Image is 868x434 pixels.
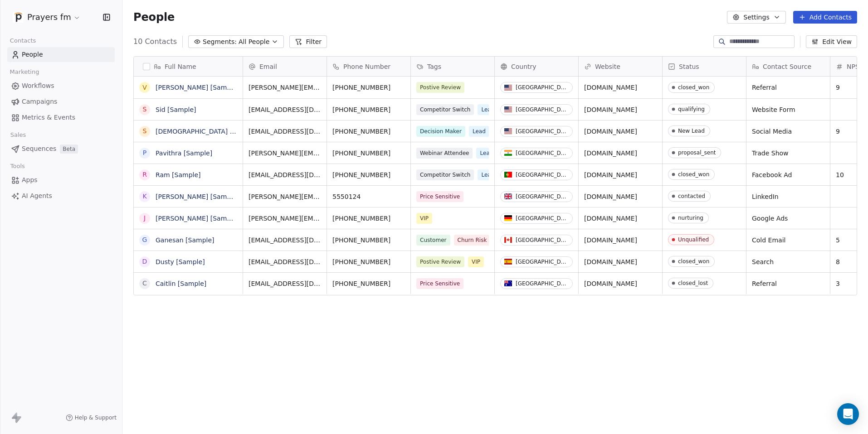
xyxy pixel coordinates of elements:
span: Lead [478,169,498,180]
a: Pavithra [Sample] [156,149,212,157]
a: SequencesBeta [7,141,115,156]
span: VIP [468,256,484,267]
div: qualifying [678,106,705,112]
div: Website [579,57,662,76]
div: [GEOGRAPHIC_DATA] [516,193,569,200]
span: Postive Review [416,82,464,93]
span: Customer [416,235,450,246]
span: LinkedIn [752,192,824,201]
span: Referral [752,279,824,288]
a: [DOMAIN_NAME] [584,236,637,244]
a: Ram [Sample] [156,171,201,178]
div: nurturing [678,215,703,221]
div: C [142,279,147,288]
button: Settings [727,11,785,24]
span: People [22,50,43,59]
span: People [133,10,175,24]
span: Webinar Attendee [416,148,473,159]
div: closed_won [678,171,709,178]
span: Metrics & Events [22,113,75,122]
span: All People [239,37,269,47]
img: web-app-manifest-512x512.png [13,12,24,23]
span: Status [679,62,699,71]
span: [EMAIL_ADDRESS][DOMAIN_NAME] [249,105,321,114]
div: [GEOGRAPHIC_DATA] [516,172,569,178]
button: Edit View [806,35,857,48]
span: Contact Source [763,62,811,71]
div: P [143,148,146,158]
span: [PHONE_NUMBER] [332,170,405,179]
span: Email [259,62,277,71]
span: Sales [6,128,30,142]
a: [DOMAIN_NAME] [584,128,637,135]
a: [PERSON_NAME] [Sample] [156,193,239,200]
span: Website Form [752,105,824,114]
span: Workflows [22,81,54,91]
span: Apps [22,175,38,185]
span: Facebook Ad [752,170,824,179]
span: Search [752,257,824,266]
span: [PERSON_NAME][EMAIL_ADDRESS][DOMAIN_NAME] [249,149,321,158]
div: [GEOGRAPHIC_DATA] [516,128,569,135]
div: Unqualified [678,236,709,243]
a: [DOMAIN_NAME] [584,84,637,91]
span: Marketing [6,65,43,79]
span: Phone Number [343,62,390,71]
span: [EMAIL_ADDRESS][DOMAIN_NAME] [249,236,321,245]
button: Filter [289,35,327,48]
span: [PHONE_NUMBER] [332,257,405,266]
a: People [7,47,115,62]
div: Contact Source [746,57,830,76]
span: Tools [6,159,29,173]
span: [PHONE_NUMBER] [332,83,405,92]
div: [GEOGRAPHIC_DATA] [516,259,569,265]
span: 10 Contacts [133,36,177,47]
div: Open Intercom Messenger [837,403,859,425]
span: Lead [478,104,498,115]
div: contacted [678,193,705,199]
span: [PHONE_NUMBER] [332,149,405,158]
div: [GEOGRAPHIC_DATA] [516,84,569,91]
span: Beta [60,145,78,154]
div: New Lead [678,128,705,134]
span: VIP [416,213,432,224]
span: [EMAIL_ADDRESS][DOMAIN_NAME] [249,170,321,179]
span: Tags [427,62,441,71]
span: Full Name [165,62,196,71]
span: Lead [469,126,489,137]
span: Competitor Switch [416,104,474,115]
span: Contacts [6,34,40,48]
span: Postive Review [416,256,464,267]
span: Price Sensitive [416,278,463,289]
div: grid [134,77,243,417]
span: [EMAIL_ADDRESS][DOMAIN_NAME] [249,279,321,288]
span: [PERSON_NAME][EMAIL_ADDRESS][DOMAIN_NAME] [249,83,321,92]
span: Price Sensitive [416,191,463,202]
div: J [144,213,146,223]
div: [GEOGRAPHIC_DATA] [516,215,569,222]
span: [PHONE_NUMBER] [332,236,405,245]
a: AI Agents [7,188,115,203]
span: Website [595,62,620,71]
span: [PHONE_NUMBER] [332,105,405,114]
div: [GEOGRAPHIC_DATA] [516,237,569,243]
div: [GEOGRAPHIC_DATA] [516,280,569,287]
button: Add Contacts [793,11,857,24]
div: K [142,192,146,201]
a: [DEMOGRAPHIC_DATA] [Sample] [156,128,258,135]
span: [EMAIL_ADDRESS][DOMAIN_NAME] [249,257,321,266]
div: [GEOGRAPHIC_DATA] [516,150,569,156]
div: Email [243,57,327,76]
div: S [143,126,147,136]
span: [PHONE_NUMBER] [332,127,405,136]
span: Google Ads [752,214,824,223]
a: Workflows [7,78,115,93]
a: Sid [Sample] [156,106,196,113]
div: D [142,257,147,266]
div: closed_won [678,84,709,91]
a: [PERSON_NAME] [Sample] [156,215,239,222]
a: Campaigns [7,94,115,109]
div: Tags [411,57,494,76]
a: [DOMAIN_NAME] [584,149,637,157]
a: [DOMAIN_NAME] [584,215,637,222]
